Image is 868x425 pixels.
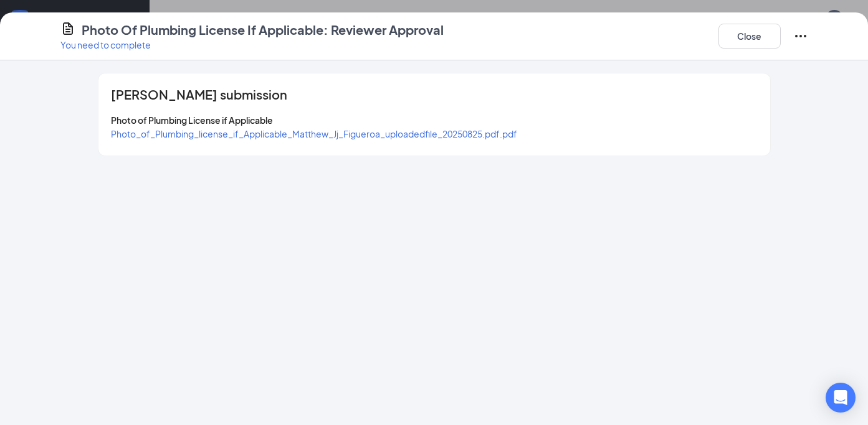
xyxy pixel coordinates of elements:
span: Photo of Plumbing License if Applicable [111,114,273,126]
a: Photo_of_Plumbing_license_if_Applicable_Matthew_Jj_Figueroa_uploadedfile_20250825.pdf.pdf [111,128,517,139]
svg: Ellipses [793,29,808,44]
span: [PERSON_NAME] submission [111,88,287,101]
div: Open Intercom Messenger [826,383,856,413]
p: You need to complete [60,39,444,51]
button: Close [718,24,781,49]
svg: CustomFormIcon [60,21,75,36]
h4: Photo Of Plumbing License If Applicable: Reviewer Approval [82,21,444,39]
